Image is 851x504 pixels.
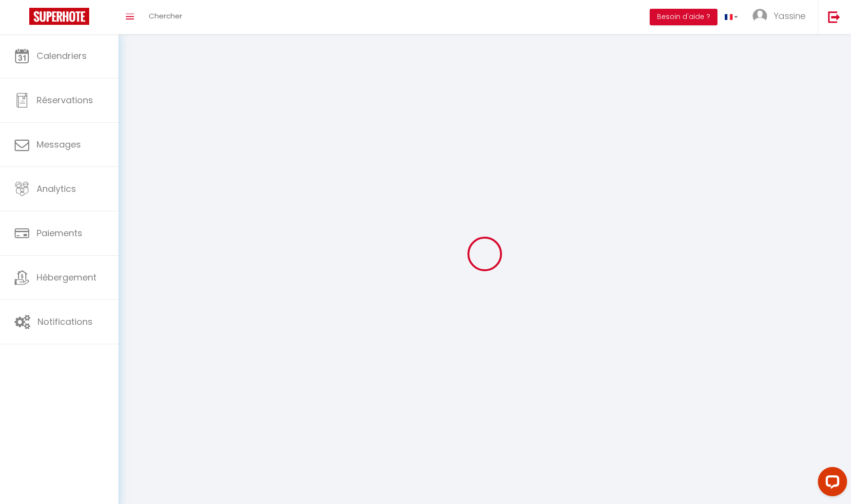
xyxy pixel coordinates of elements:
span: Chercher [149,11,182,21]
span: Calendriers [37,50,87,62]
span: Notifications [38,316,93,328]
button: Besoin d'aide ? [650,9,717,25]
span: Analytics [37,183,76,195]
span: Yassine [774,10,806,22]
iframe: LiveChat chat widget [810,463,851,504]
img: ... [753,9,767,23]
span: Messages [37,138,81,150]
img: logout [828,11,840,23]
span: Réservations [37,94,93,106]
span: Paiements [37,227,82,239]
img: Super Booking [29,8,89,25]
span: Hébergement [37,271,97,283]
